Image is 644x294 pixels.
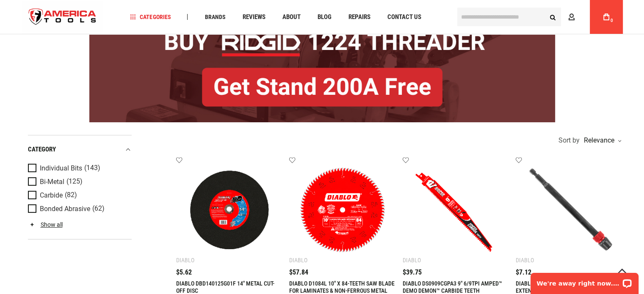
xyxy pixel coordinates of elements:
[28,135,132,239] div: Product Filters
[387,14,421,20] span: Contact Us
[89,10,555,122] img: BOGO: Buy RIDGID® 1224 Threader, Get Stand 200A Free!
[516,257,534,264] div: Diablo
[516,269,531,276] span: $7.12
[28,204,130,214] a: Bonded Abrasive (62)
[298,165,388,255] img: DIABLO D1084L 10
[40,165,82,172] span: Individual Bits
[92,205,105,212] span: (62)
[278,11,304,23] a: About
[516,280,608,294] a: DIABLO DXT1010 1/4" X 6" UNIVERSAL EXTENSION FOR DRILLS
[524,165,614,255] img: DIABLO DXT1010 1/4
[558,137,580,144] span: Sort by
[40,178,64,186] span: Bi-Metal
[317,14,331,20] span: Blog
[383,11,425,23] a: Contact Us
[282,14,300,20] span: About
[403,269,422,276] span: $39.75
[289,269,308,276] span: $57.84
[611,18,613,23] span: 0
[28,177,130,187] a: Bi-Metal (125)
[176,280,274,294] a: DIABLO DBD140125G01F 14" METAL CUT-OFF DISC
[84,165,100,172] span: (143)
[289,280,395,294] a: DIABLO D1084L 10" X 84-TEETH SAW BLADE FOR LAMINATES & NON-FERROUS METAL
[65,192,77,199] span: (82)
[126,11,174,23] a: Categories
[289,257,307,264] div: Diablo
[348,14,370,20] span: Repairs
[22,1,104,33] img: America Tools
[40,205,90,213] span: Bonded Abrasive
[201,11,229,23] a: Brands
[545,9,561,25] button: Search
[582,137,621,144] div: Relevance
[130,14,171,20] span: Categories
[238,11,269,23] a: Reviews
[242,14,265,20] span: Reviews
[28,144,132,155] div: category
[185,165,275,255] img: DIABLO DBD140125G01F 14
[66,178,83,185] span: (125)
[28,221,63,228] a: Show all
[22,1,104,33] a: store logo
[40,192,63,199] span: Carbide
[344,11,374,23] a: Repairs
[28,164,130,173] a: Individual Bits (143)
[525,267,644,294] iframe: LiveChat chat widget
[313,11,335,23] a: Blog
[205,14,225,20] span: Brands
[28,191,130,200] a: Carbide (82)
[176,269,192,276] span: $5.62
[176,257,194,264] div: Diablo
[411,165,501,255] img: DIABLO DS0909CGPA3 9
[403,257,421,264] div: Diablo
